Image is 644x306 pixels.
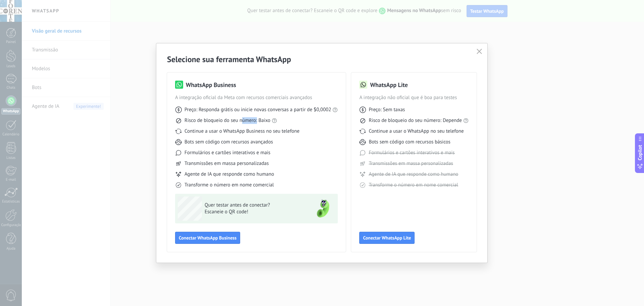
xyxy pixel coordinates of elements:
[369,117,462,124] span: Risco de bloqueio do seu número: Depende
[184,171,274,178] span: Agente de IA que responde como humano
[359,94,469,101] span: A integração não oficial que é boa para testes
[369,182,458,188] span: Transforme o número em nome comercial
[175,94,338,101] span: A integração oficial da Meta com recursos comerciais avançados
[369,149,454,156] span: Formulários e cartões interativos e mais
[175,232,240,244] button: Conectar WhatsApp Business
[184,139,273,145] span: Bots sem código com recursos avançados
[205,202,303,209] span: Quer testar antes de conectar?
[186,81,236,89] h3: WhatsApp Business
[184,182,274,188] span: Transforme o número em nome comercial
[184,149,270,156] span: Formulários e cartões interativos e mais
[167,54,477,64] h2: Selecione sua ferramenta WhatsApp
[184,160,269,167] span: Transmissões em massa personalizadas
[369,106,405,113] span: Preço: Sem taxas
[369,139,450,145] span: Bots sem código com recursos básicos
[184,106,331,113] span: Preço: Responda grátis ou inicie novas conversas a partir de $0,0002
[359,232,415,244] button: Conectar WhatsApp Lite
[184,117,270,124] span: Risco de bloqueio do seu número: Baixo
[179,235,236,240] span: Conectar WhatsApp Business
[205,209,303,215] span: Escaneie o QR code!
[184,128,300,135] span: Continue a usar o WhatsApp Business no seu telefone
[369,128,464,135] span: Continue a usar o WhatsApp no seu telefone
[363,235,411,240] span: Conectar WhatsApp Lite
[369,171,458,178] span: Agente de IA que responde como humano
[311,196,335,221] img: green-phone.png
[370,81,408,89] h3: WhatsApp Lite
[637,145,643,160] span: Copilot
[369,160,453,167] span: Transmissões em massa personalizadas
